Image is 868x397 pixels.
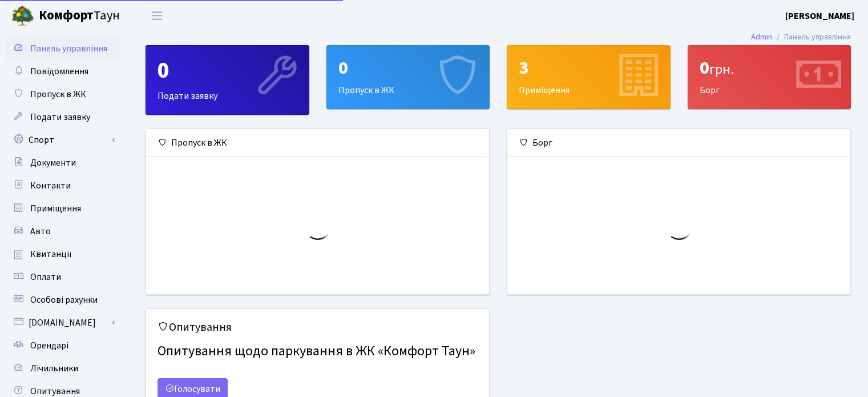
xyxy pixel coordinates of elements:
span: Повідомлення [30,65,88,78]
a: 3Приміщення [507,45,671,109]
span: Авто [30,225,51,238]
a: Контакти [6,174,120,197]
span: Панель управління [30,42,107,55]
b: [PERSON_NAME] [785,10,854,22]
a: Панель управління [6,37,120,60]
div: Борг [507,129,850,157]
a: [DOMAIN_NAME] [6,311,120,334]
span: Лічильники [30,362,78,375]
a: Лічильники [6,357,120,380]
a: Подати заявку [6,106,120,129]
a: Особові рахунки [6,288,120,311]
a: Документи [6,151,120,174]
a: Admin [751,31,772,43]
span: Пропуск в ЖК [30,88,86,101]
div: 0 [158,57,297,85]
div: Пропуск в ЖК [327,46,490,109]
span: Таун [39,6,120,26]
li: Панель управління [772,31,851,43]
span: Особові рахунки [30,294,98,306]
span: Контакти [30,179,71,192]
span: Подати заявку [30,111,90,123]
span: Оплати [30,271,61,283]
span: Приміщення [30,202,81,215]
a: Приміщення [6,197,120,220]
h4: Опитування щодо паркування в ЖК «Комфорт Таун» [158,339,478,364]
a: 0Пропуск в ЖК [326,45,490,109]
div: Приміщення [507,46,670,109]
a: Квитанції [6,243,120,266]
a: Спорт [6,129,120,151]
img: logo.png [11,5,34,27]
b: Комфорт [39,6,94,25]
a: 0Подати заявку [146,45,309,115]
a: Авто [6,220,120,243]
a: Повідомлення [6,60,120,83]
nav: breadcrumb [734,25,868,49]
div: 0 [700,57,839,79]
div: Подати заявку [146,46,309,114]
span: Квитанції [30,248,72,260]
a: [PERSON_NAME] [785,9,854,23]
div: 3 [519,57,659,79]
div: Пропуск в ЖК [146,129,489,157]
span: грн. [709,59,734,79]
a: Оплати [6,266,120,288]
div: 0 [338,57,478,79]
a: Пропуск в ЖК [6,83,120,106]
h5: Опитування [158,320,478,334]
span: Орендарі [30,339,68,352]
a: Орендарі [6,334,120,357]
span: Документи [30,157,76,169]
button: Переключити навігацію [143,6,171,25]
div: Борг [688,46,851,109]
